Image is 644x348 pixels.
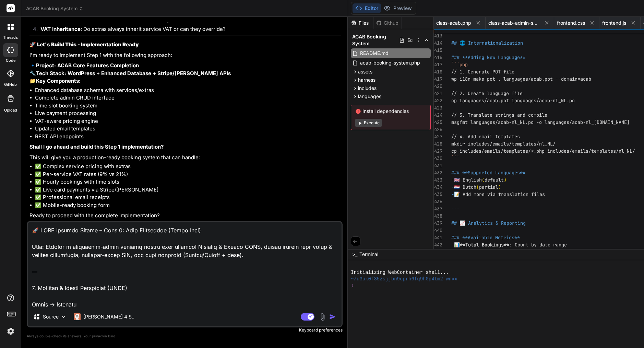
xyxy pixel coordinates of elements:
span: // 2. Create language file [451,90,523,96]
span: // 1. Generate POT file [451,69,514,75]
p: Keyboard preferences [27,327,343,333]
span: assets [358,68,372,75]
div: 435 [434,191,442,198]
p: 🔹 🔧 📁 [29,62,341,85]
img: icon [329,313,336,320]
li: ✅ Mobile-ready booking form [35,201,341,209]
li: VAT-aware pricing engine [35,117,341,125]
li: ✅ Per-service VAT rates (9% vs 21%) [35,171,341,178]
div: Files [348,20,373,26]
p: I'm ready to implement Step 1 with the following approach: [29,51,341,59]
p: This will give you a production-ready booking system that can handle: [29,154,341,162]
p: [PERSON_NAME] 4 S.. [83,313,134,320]
textarea: 🚀 LORE Ipsumdo Sitame – Cons 0: Adip Elitseddoe (Tempo Inci) Utla: Etdolor m aliquaenim-admin ven... [28,222,342,307]
span: ``` [451,155,460,161]
span: - [451,184,454,190]
div: 418 [434,68,442,76]
li: Updated email templates [35,125,341,133]
strong: 🚀 Let's Build This - Implementation Ready [29,41,139,48]
li: ✅ Complex service pricing with extras [35,163,341,171]
span: Terminal [359,251,378,258]
li: REST API endpoints [35,133,341,141]
span: 📊 [454,242,460,248]
div: 427 [434,133,442,140]
span: frontend.js [602,20,626,26]
li: Enhanced database schema with services/extras [35,86,341,94]
span: l_[DOMAIN_NAME] [588,119,630,125]
div: 429 [434,148,442,155]
strong: Key Components: [36,78,81,84]
span: includes [358,85,377,92]
div: 417 [434,61,442,68]
span: mkdir includes/emails/templates/nl_NL/ [451,141,556,147]
span: ```php [451,61,468,68]
li: Live payment processing [35,109,341,117]
span: acab-booking-system.php [359,59,421,67]
span: wp i18n make-pot . languages/acab.pot --domain=aca [451,76,588,82]
span: Install dependencies [355,108,426,115]
li: ✅ Hourly bookings with time slots [35,178,341,186]
span: - [451,191,454,197]
div: 431 [434,162,442,169]
li: Time slot booking system [35,102,341,110]
strong: Shall I go ahead and build this Step 1 implementation? [29,143,164,150]
span: default [485,177,504,183]
span: Initializing WebContainer shell... [351,269,449,276]
span: ) [498,184,501,190]
span: ### **Adding New Language** [451,54,525,60]
span: >_ [352,251,357,258]
div: Github [373,20,402,26]
span: ACAB Booking System [26,5,84,12]
img: Pick Models [61,314,67,320]
label: code [6,58,15,63]
label: threads [3,35,18,40]
span: languages [358,93,381,100]
div: 414 [434,39,442,47]
span: ### **Supported Languages** [451,170,525,176]
span: README.md [359,49,389,57]
span: ( [482,177,485,183]
div: 430 [434,155,442,162]
span: // 4. Add email templates [451,134,520,140]
span: class-acab.php [436,20,471,26]
span: ) [504,177,506,183]
div: 438 [434,212,442,220]
div: 419 [434,76,442,83]
span: ### **Available Metrics** [451,234,520,241]
span: 🇳🇱 Dutch [454,184,476,190]
div: 437 [434,205,442,212]
label: Upload [4,107,17,113]
div: 441 [434,234,442,241]
span: - [451,177,454,183]
li: : Do extras always inherit service VAT or can they override? [35,25,341,35]
li: ✅ Professional email receipts [35,194,341,201]
button: Preview [381,3,415,13]
div: 433 [434,176,442,184]
div: 434 [434,184,442,191]
img: attachment [319,313,326,321]
span: ❯ [351,282,354,289]
span: ## 📈 Analytics & Reporting [451,220,526,226]
div: 421 [434,90,442,97]
div: 415 [434,47,442,54]
div: 422 [434,97,442,104]
div: 439 [434,220,442,227]
span: b [588,76,591,82]
div: 432 [434,169,442,176]
strong: VAT Inheritance [40,26,81,32]
span: // 3. Translate strings and compile [451,112,547,118]
span: harness [358,77,375,83]
span: class-acab-admin-settings.php [488,20,540,26]
span: ## 🌐 Internationalization [451,40,523,46]
p: Always double-check its answers. Your in Bind [27,333,343,339]
span: cp languages/acab.pot languages/acab-nl_NL.po [451,97,575,104]
div: 425 [434,119,442,126]
li: ✅ Live card payments via Stripe/[PERSON_NAME] [35,186,341,194]
p: Source [43,313,59,320]
span: msgfmt languages/acab-nl_NL.po -o languages/acab-n [451,119,588,125]
label: GitHub [4,82,17,88]
span: ( [476,184,479,190]
span: /templates/nl_NL/ [588,148,635,154]
img: settings [5,325,16,337]
span: ~/u3uk0f35zsjjbn9cprh6fq9h0p4tm2-wnxx [351,276,457,282]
